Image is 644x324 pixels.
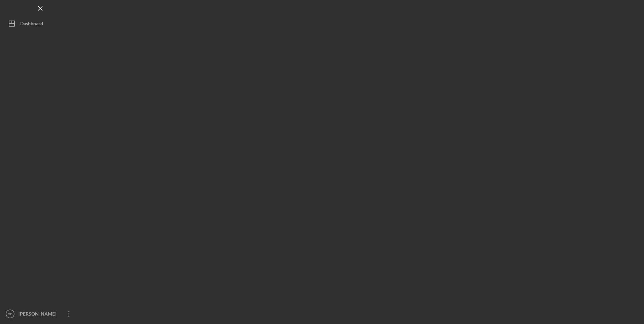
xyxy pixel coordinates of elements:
[20,17,43,32] div: Dashboard
[17,307,61,322] div: [PERSON_NAME]
[3,307,77,321] button: DB[PERSON_NAME]
[3,17,77,30] button: Dashboard
[8,312,12,316] text: DB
